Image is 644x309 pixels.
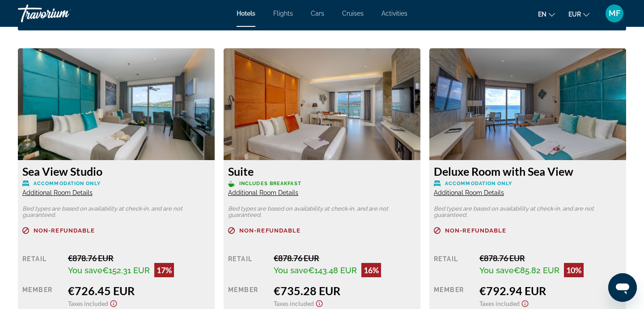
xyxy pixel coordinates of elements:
[154,263,174,277] div: 17%
[22,253,61,277] div: Retail
[445,228,506,233] span: Non-refundable
[34,228,95,233] span: Non-refundable
[479,266,514,275] span: You save
[274,300,314,307] span: Taxes included
[434,253,473,277] div: Retail
[228,206,416,218] p: Bed types are based on availability at check-in, and are not guaranteed.
[239,228,301,233] span: Non-refundable
[342,10,364,17] a: Cruises
[273,10,293,17] a: Flights
[609,9,620,18] span: MF
[311,10,324,17] a: Cars
[18,48,215,160] img: b8563e90-292a-4049-ac7c-ed09485f0209.jpeg
[68,300,108,307] span: Taxes included
[274,266,308,275] span: You save
[361,263,381,277] div: 16%
[274,284,416,297] div: €735.28 EUR
[538,8,555,21] button: Change language
[228,189,298,196] span: Additional Room Details
[18,2,107,25] a: Travorium
[434,189,504,196] span: Additional Room Details
[224,48,420,160] img: 1ce73f76-7c9a-4243-88a7-bdf2718bdb67.jpeg
[314,297,325,308] button: Show Taxes and Fees disclaimer
[568,11,581,18] span: EUR
[274,253,416,263] div: €878.76 EUR
[514,266,559,275] span: €85.82 EUR
[68,253,210,263] div: €878.76 EUR
[429,48,626,160] img: b00a6484-e950-4acb-bcad-7d652df053b6.jpeg
[445,181,512,186] span: Accommodation Only
[237,10,255,17] a: Hotels
[68,266,102,275] span: You save
[520,297,530,308] button: Show Taxes and Fees disclaimer
[479,253,622,263] div: €878.76 EUR
[228,165,416,178] h3: Suite
[34,181,101,186] span: Accommodation Only
[308,266,357,275] span: €143.48 EUR
[538,11,547,18] span: en
[22,206,210,218] p: Bed types are based on availability at check-in, and are not guaranteed.
[434,165,622,178] h3: Deluxe Room with Sea View
[603,4,626,23] button: User Menu
[239,181,301,186] span: Includes Breakfast
[479,284,622,297] div: €792.94 EUR
[434,206,622,218] p: Bed types are based on availability at check-in, and are not guaranteed.
[108,297,119,308] button: Show Taxes and Fees disclaimer
[381,10,407,17] a: Activities
[564,263,584,277] div: 10%
[68,284,210,297] div: €726.45 EUR
[22,189,93,196] span: Additional Room Details
[102,266,150,275] span: €152.31 EUR
[22,165,210,178] h3: Sea View Studio
[608,273,637,302] iframe: Bouton de lancement de la fenêtre de messagerie
[568,8,589,21] button: Change currency
[228,253,267,277] div: Retail
[479,300,520,307] span: Taxes included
